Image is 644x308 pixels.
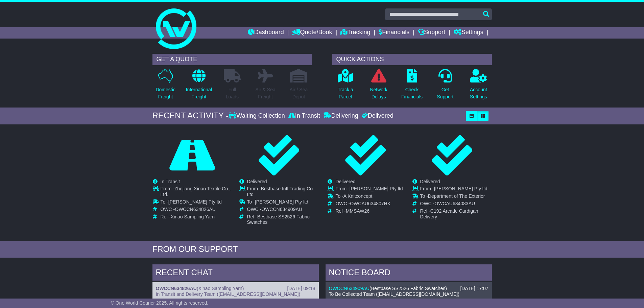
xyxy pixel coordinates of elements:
div: RECENT CHAT [152,264,319,283]
span: © One World Courier 2025. All rights reserved. [111,300,209,306]
div: FROM OUR SUPPORT [152,244,492,254]
td: Ref - [247,214,318,226]
span: Delivered [335,179,355,184]
td: OWC - [335,201,403,208]
td: Ref - [420,208,492,220]
td: From - [247,186,318,199]
span: [PERSON_NAME] Pty ltd [434,186,487,191]
span: Delivered [420,179,440,184]
span: MMSAW26 [346,208,369,214]
div: Waiting Collection [229,112,286,120]
p: Check Financials [401,86,423,100]
div: Delivered [360,112,393,120]
span: Xinao Sampling Yarn [198,286,242,291]
p: Get Support [437,86,453,100]
span: [PERSON_NAME] Pty ltd [168,199,222,205]
a: OWCCN634909AU [329,286,370,291]
a: GetSupport [436,69,454,104]
a: CheckFinancials [401,69,423,104]
div: NOTICE BOARD [326,264,492,283]
span: Zhejiang Xinao Textile Co., Ltd. [161,186,231,197]
a: DomesticFreight [155,69,175,104]
div: ( ) [156,286,315,291]
div: [DATE] 09:18 [287,286,315,291]
p: Full Loads [224,86,241,100]
span: Delivered [247,179,267,184]
td: From - [335,186,403,193]
span: Xinao Sampling Yarn [171,214,215,219]
p: Domestic Freight [156,86,175,100]
td: To - [420,193,492,201]
a: OWCCN634826AU [156,286,197,291]
span: Bestbase Intl Trading Co Ltd [247,186,313,197]
td: From - [420,186,492,193]
span: A Knitconcept [343,193,373,199]
a: Quote/Book [292,27,332,39]
span: Bestbase SS2526 Fabric Swatches [371,286,445,291]
td: OWC - [420,201,492,208]
span: In Transit [161,179,180,184]
td: To - [335,193,403,201]
p: Account Settings [470,86,487,100]
a: Dashboard [248,27,284,39]
p: Network Delays [370,86,387,100]
span: [PERSON_NAME] Pty ltd [255,199,308,205]
span: C192 Arcade Cardigan Delivery [420,208,478,219]
p: Track a Parcel [338,86,353,100]
div: Delivering [322,112,360,120]
p: International Freight [186,86,212,100]
a: NetworkDelays [369,69,387,104]
div: GET A QUOTE [152,54,312,65]
span: OWCCN634909AU [261,207,302,212]
a: InternationalFreight [186,69,212,104]
td: Ref - [335,208,403,214]
span: Bestbase SS2526 Fabric Swatches [247,214,310,225]
div: ( ) [329,286,488,291]
span: In Transit and Delivery Team ([EMAIL_ADDRESS][DOMAIN_NAME]) [156,291,301,297]
a: Settings [454,27,483,39]
td: OWC - [247,207,318,214]
td: Ref - [161,214,232,220]
span: OWCCN634826AU [175,207,216,212]
span: OWCAU634083AU [434,201,475,206]
td: OWC - [161,207,232,214]
span: OWCAU634807HK [350,201,390,206]
a: Support [418,27,445,39]
div: In Transit [287,112,322,120]
p: Air & Sea Freight [256,86,276,100]
a: Financials [379,27,409,39]
span: To Be Collected Team ([EMAIL_ADDRESS][DOMAIN_NAME]) [329,291,459,297]
td: To - [247,199,318,207]
td: From - [161,186,232,199]
span: Department of The Exterior [428,193,485,199]
div: [DATE] 17:07 [460,286,488,291]
a: Tracking [340,27,370,39]
div: RECENT ACTIVITY - [152,111,229,121]
span: [PERSON_NAME] Pty ltd [350,186,403,191]
p: Air / Sea Depot [290,86,308,100]
div: QUICK ACTIONS [332,54,492,65]
a: AccountSettings [470,69,487,104]
a: Track aParcel [337,69,354,104]
td: To - [161,199,232,207]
